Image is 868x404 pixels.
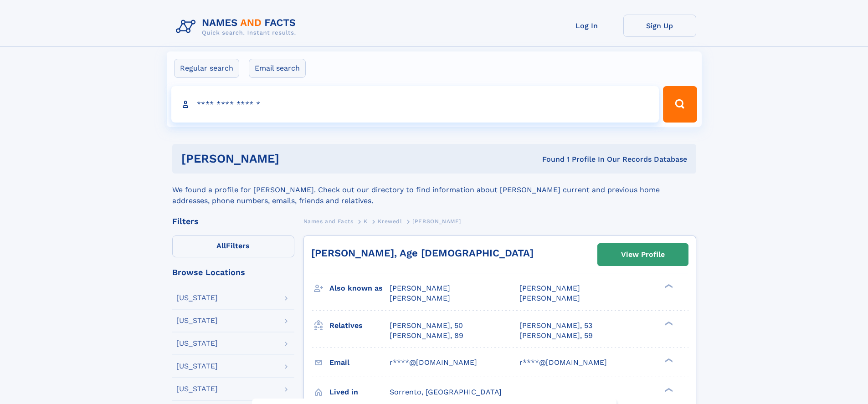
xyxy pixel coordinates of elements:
[663,86,697,123] button: Search Button
[303,215,354,227] a: Names and Facts
[216,241,226,250] span: All
[390,388,502,396] span: Sorrento, [GEOGRAPHIC_DATA]
[174,59,239,78] label: Regular search
[172,174,696,206] div: We found a profile for [PERSON_NAME]. Check out our directory to find information about [PERSON_N...
[390,284,450,292] span: [PERSON_NAME]
[172,15,303,39] img: Logo Names and Facts
[329,318,390,333] h3: Relatives
[176,340,218,347] div: [US_STATE]
[176,294,218,302] div: [US_STATE]
[412,218,461,225] span: [PERSON_NAME]
[329,384,390,400] h3: Lived in
[329,355,390,370] h3: Email
[519,321,592,331] a: [PERSON_NAME], 53
[519,284,580,292] span: [PERSON_NAME]
[172,235,294,257] label: Filters
[623,15,696,37] a: Sign Up
[411,154,687,164] div: Found 1 Profile In Our Records Database
[390,321,463,331] a: [PERSON_NAME], 50
[181,153,411,164] h1: [PERSON_NAME]
[176,385,218,393] div: [US_STATE]
[378,215,402,227] a: Krewedl
[390,331,463,341] a: [PERSON_NAME], 89
[663,283,673,289] div: ❯
[249,59,306,78] label: Email search
[171,86,659,123] input: search input
[663,320,673,326] div: ❯
[329,281,390,296] h3: Also known as
[663,387,673,393] div: ❯
[176,363,218,370] div: [US_STATE]
[176,317,218,324] div: [US_STATE]
[172,217,294,225] div: Filters
[364,215,368,227] a: K
[598,244,688,266] a: View Profile
[519,294,580,302] span: [PERSON_NAME]
[311,247,534,259] a: [PERSON_NAME], Age [DEMOGRAPHIC_DATA]
[550,15,623,37] a: Log In
[663,357,673,363] div: ❯
[621,244,665,265] div: View Profile
[378,218,402,225] span: Krewedl
[390,294,450,302] span: [PERSON_NAME]
[172,268,294,276] div: Browse Locations
[364,218,368,225] span: K
[519,331,593,341] a: [PERSON_NAME], 59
